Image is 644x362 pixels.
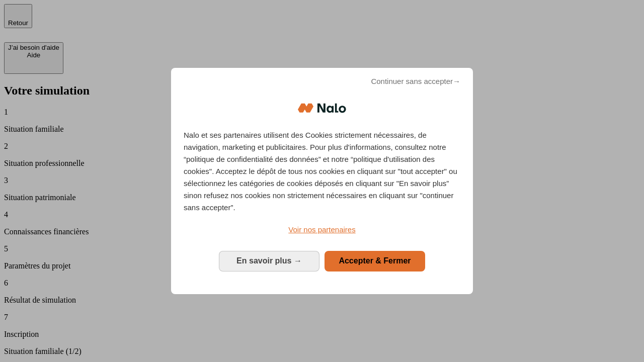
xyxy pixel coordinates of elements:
[184,224,460,236] a: Voir nos partenaires
[184,129,460,214] p: Nalo et ses partenaires utilisent des Cookies strictement nécessaires, de navigation, marketing e...
[236,256,302,265] span: En savoir plus →
[339,256,411,265] span: Accepter & Fermer
[171,68,473,294] div: Bienvenue chez Nalo Gestion du consentement
[325,251,425,271] button: Accepter & Fermer: Accepter notre traitement des données et fermer
[371,75,460,87] span: Continuer sans accepter→
[288,225,355,234] span: Voir nos partenaires
[219,251,319,271] button: En savoir plus: Configurer vos consentements
[298,93,346,123] img: Logo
